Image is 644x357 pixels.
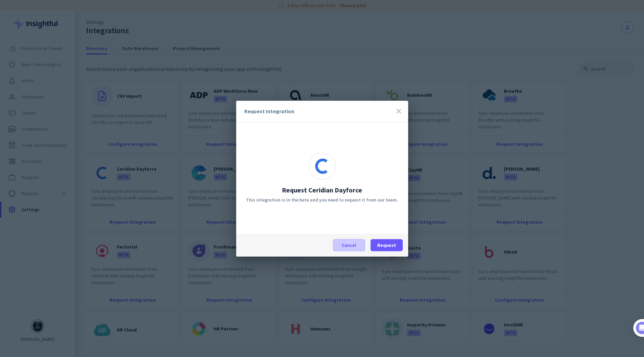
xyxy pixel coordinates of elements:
[342,242,356,249] span: Cancel
[244,108,294,114] div: Request Integration
[246,197,398,203] p: This integration is in the beta and you need to request it from our team.
[309,153,336,180] img: icon
[371,239,403,251] button: Request
[395,107,403,115] i: close
[377,242,396,249] span: Request
[333,239,365,251] button: Cancel
[282,186,362,194] div: Request Ceridian Dayforce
